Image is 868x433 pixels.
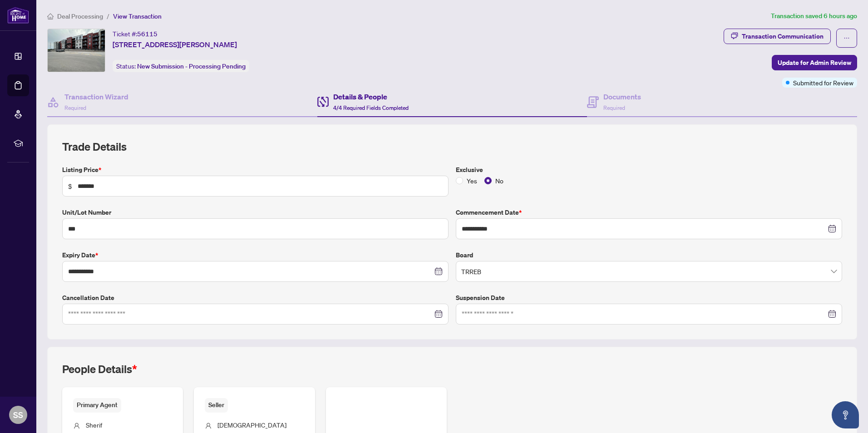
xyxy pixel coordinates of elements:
[492,176,507,186] span: No
[113,39,237,50] span: [STREET_ADDRESS][PERSON_NAME]
[73,398,121,412] span: Primary Agent
[461,263,837,280] span: TRREB
[217,421,286,429] span: [DEMOGRAPHIC_DATA]
[62,139,842,154] h2: Trade Details
[778,55,851,70] span: Update for Admin Review
[724,29,831,44] button: Transaction Communication
[113,60,249,72] div: Status:
[62,362,137,376] h2: People Details
[62,293,449,303] label: Cancellation Date
[86,421,102,429] span: Sherif
[456,250,842,260] label: Board
[47,13,54,20] span: home
[832,401,859,428] button: Open asap
[113,12,162,20] span: View Transaction
[456,207,842,217] label: Commencement Date
[137,30,158,38] span: 56115
[64,91,128,102] h4: Transaction Wizard
[772,55,857,70] button: Update for Admin Review
[62,250,449,260] label: Expiry Date
[771,11,857,21] article: Transaction saved 6 hours ago
[205,398,228,412] span: Seller
[113,29,158,39] div: Ticket #:
[57,12,103,20] span: Deal Processing
[137,62,246,70] span: New Submission - Processing Pending
[13,408,23,421] span: SS
[456,165,842,175] label: Exclusive
[333,104,409,111] span: 4/4 Required Fields Completed
[456,293,842,303] label: Suspension Date
[48,29,105,72] img: IMG-S12445739_1.jpg
[107,11,109,21] li: /
[603,104,625,111] span: Required
[7,7,29,24] img: logo
[64,104,86,111] span: Required
[62,207,449,217] label: Unit/Lot Number
[603,91,641,102] h4: Documents
[742,29,824,44] div: Transaction Communication
[62,165,449,175] label: Listing Price
[793,78,853,88] span: Submitted for Review
[68,181,72,191] span: $
[333,91,409,102] h4: Details & People
[843,35,850,41] span: ellipsis
[463,176,481,186] span: Yes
